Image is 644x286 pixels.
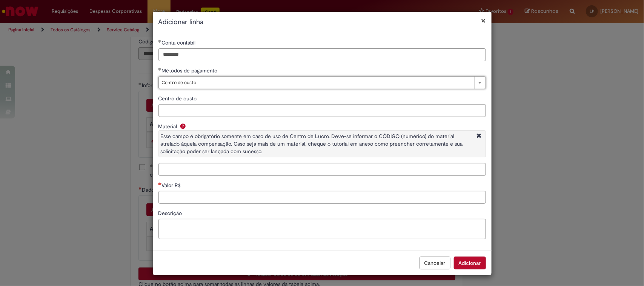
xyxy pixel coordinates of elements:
[158,191,486,204] input: Valor R$
[158,40,162,43] span: Obrigatório Preenchido
[158,48,486,61] input: Conta contábil
[420,257,450,269] button: Cancelar
[158,95,198,102] span: Centro de custo
[158,219,486,240] textarea: Descrição
[158,17,486,27] h2: Adicionar linha
[158,123,179,130] span: Material
[475,132,484,140] i: Fechar More information Por question_material
[162,77,470,89] span: Centro de custo
[481,17,486,25] button: Fechar modal
[158,104,486,117] input: Centro de custo
[162,67,219,74] span: Métodos de pagamento
[178,123,188,129] span: Ajuda para Material
[454,257,486,269] button: Adicionar
[158,68,162,71] span: Obrigatório Preenchido
[161,133,463,155] span: Esse campo é obrigatório somente em caso de uso de Centro de Lucro. Deve-se informar o CÓDIGO (nu...
[162,39,197,46] span: Conta contábil
[158,163,486,176] input: Material
[162,182,183,189] span: Valor R$
[158,182,162,185] span: Necessários
[158,210,184,217] span: Descrição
